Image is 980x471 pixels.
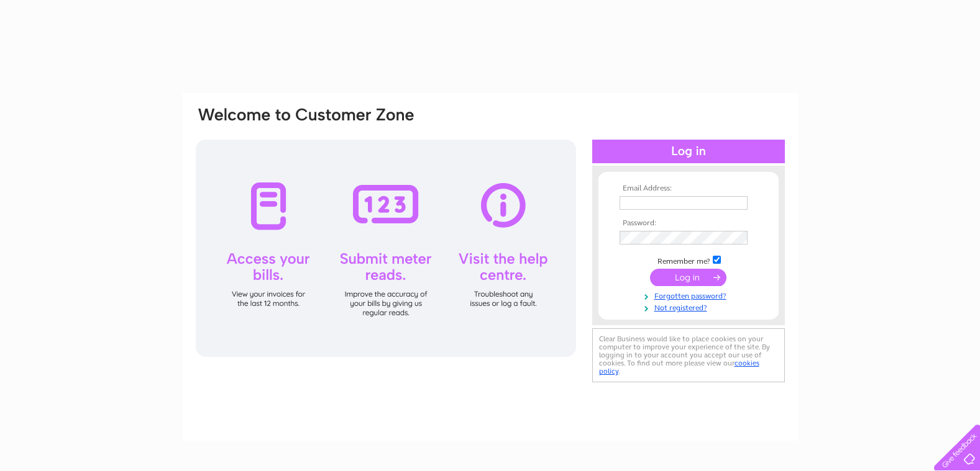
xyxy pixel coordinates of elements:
td: Remember me? [616,254,761,266]
th: Password: [616,219,761,228]
div: Clear Business would like to place cookies on your computer to improve your experience of the sit... [592,328,785,382]
a: Not registered? [620,301,761,313]
a: Forgotten password? [620,289,761,301]
input: Submit [650,269,726,286]
th: Email Address: [616,184,761,193]
a: cookies policy [599,359,759,375]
